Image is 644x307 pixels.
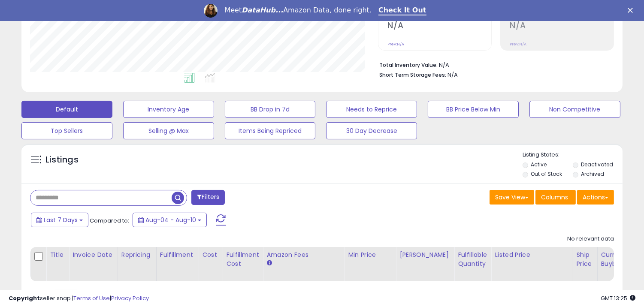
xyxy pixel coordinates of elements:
[458,250,487,268] div: Fulfillable Quantity
[567,235,614,243] div: No relevant data
[447,71,458,79] span: N/A
[9,294,40,302] strong: Copyright
[9,295,149,303] div: seller snap | |
[45,154,79,166] h5: Listings
[601,294,635,302] span: 2025-08-18 13:25 GMT
[581,170,604,178] label: Archived
[123,101,214,118] button: Inventory Age
[242,6,283,14] i: DataHub...
[266,259,272,267] small: Amazon Fees.
[21,101,112,118] button: Default
[490,190,534,205] button: Save View
[224,6,372,15] div: Meet Amazon Data, done right.
[73,250,114,259] div: Invoice Date
[226,250,259,268] div: Fulfillment Cost
[202,250,219,259] div: Cost
[111,294,149,302] a: Privacy Policy
[348,250,392,259] div: Min Price
[160,250,195,259] div: Fulfillment
[266,250,341,259] div: Amazon Fees
[69,247,118,281] th: CSV column name: cust_attr_3_Invoice Date
[628,8,636,13] div: Close
[379,71,446,78] b: Short Term Storage Fees:
[204,4,218,18] img: Profile image for Georgie
[73,294,110,302] a: Terms of Use
[576,250,593,268] div: Ship Price
[428,101,519,118] button: BB Price Below Min
[399,250,450,259] div: [PERSON_NAME]
[379,61,438,69] b: Total Inventory Value:
[577,190,614,205] button: Actions
[531,170,562,178] label: Out of Stock
[133,213,207,227] button: Aug-04 - Aug-10
[326,101,417,118] button: Needs to Reprice
[121,250,153,259] div: Repricing
[541,193,568,202] span: Columns
[531,161,547,168] label: Active
[387,21,491,32] h2: N/A
[225,122,316,139] button: Items Being Repriced
[523,151,623,159] p: Listing States:
[191,190,225,205] button: Filters
[387,42,404,47] small: Prev: N/A
[123,122,214,139] button: Selling @ Max
[50,250,65,259] div: Title
[378,6,426,15] a: Check It Out
[145,216,196,224] span: Aug-04 - Aug-10
[326,122,417,139] button: 30 Day Decrease
[379,59,608,69] li: N/A
[225,101,316,118] button: BB Drop in 7d
[510,42,526,47] small: Prev: N/A
[529,101,620,118] button: Non Competitive
[581,161,613,168] label: Deactivated
[510,21,614,32] h2: N/A
[31,213,88,227] button: Last 7 Days
[535,190,576,205] button: Columns
[495,250,569,259] div: Listed Price
[90,217,129,225] span: Compared to:
[44,216,78,224] span: Last 7 Days
[21,122,112,139] button: Top Sellers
